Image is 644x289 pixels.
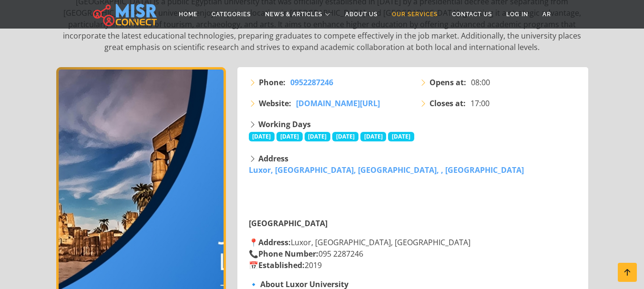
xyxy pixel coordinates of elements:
a: News & Articles [258,5,338,23]
strong: Address: [258,237,291,248]
span: News & Articles [265,10,322,19]
a: About Us [338,5,385,23]
span: [DATE] [388,132,414,141]
a: Luxor, [GEOGRAPHIC_DATA], [GEOGRAPHIC_DATA], , [GEOGRAPHIC_DATA] [249,165,524,175]
a: Contact Us [445,5,499,23]
a: Log in [499,5,535,23]
strong: Phone: [259,77,286,88]
img: main.misr_connect [93,2,157,26]
strong: Address [258,153,288,164]
span: 08:00 [471,77,490,88]
span: [DATE] [360,132,387,141]
a: Categories [204,5,258,23]
a: AR [535,5,558,23]
a: Home [172,5,204,23]
span: 17:00 [470,98,490,109]
strong: Website: [259,98,291,109]
p: 📍 Luxor, [GEOGRAPHIC_DATA], [GEOGRAPHIC_DATA] 📞 095 2287246 📅 2019 [249,237,579,271]
span: [DATE] [249,132,275,141]
strong: Opens at: [429,77,466,88]
strong: Working Days [258,119,311,130]
span: [DATE] [332,132,358,141]
strong: Established: [258,260,305,270]
strong: [GEOGRAPHIC_DATA] [249,218,327,229]
a: 0952287246 [290,77,333,88]
strong: Phone Number: [258,249,318,259]
a: Our Services [385,5,445,23]
a: [DOMAIN_NAME][URL] [296,98,380,109]
strong: Closes at: [429,98,466,109]
span: [DOMAIN_NAME][URL] [296,98,380,109]
span: [DATE] [276,132,303,141]
span: [DATE] [305,132,331,141]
